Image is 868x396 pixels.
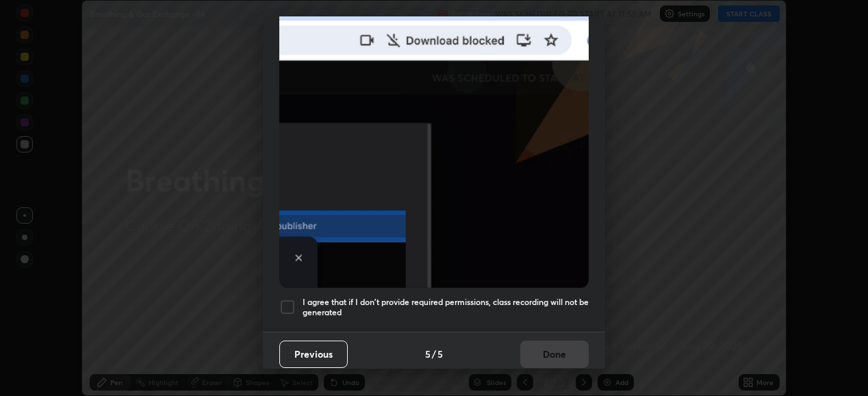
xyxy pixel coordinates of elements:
[432,347,436,361] h4: /
[279,341,348,368] button: Previous
[437,347,443,361] h4: 5
[425,347,431,361] h4: 5
[303,297,589,318] h5: I agree that if I don't provide required permissions, class recording will not be generated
